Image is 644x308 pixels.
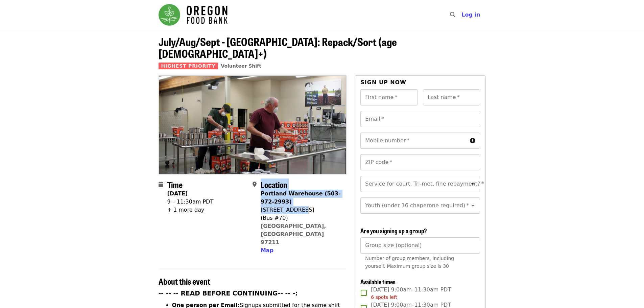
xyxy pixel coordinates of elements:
[360,226,427,235] span: Are you signing up a group?
[470,138,475,144] i: circle-info icon
[261,247,273,254] span: Map
[423,89,480,105] input: Last name
[159,275,210,287] span: About this event
[456,8,485,22] button: Log in
[159,4,228,26] img: Oregon Food Bank - Home
[261,246,273,255] button: Map
[159,76,347,174] img: July/Aug/Sept - Portland: Repack/Sort (age 16+) organized by Oregon Food Bank
[459,7,465,23] input: Search
[167,190,188,197] strong: [DATE]
[221,63,261,69] a: Volunteer Shift
[461,11,480,18] span: Log in
[450,11,455,18] i: search icon
[253,181,257,188] i: map-marker-alt icon
[159,63,218,69] span: Highest Priority
[360,111,480,127] input: Email
[167,179,183,190] span: Time
[468,201,478,210] button: Open
[371,286,451,301] span: [DATE] 9:00am–11:30am PDT
[360,133,467,149] input: Mobile number
[468,179,478,189] button: Open
[159,33,397,61] span: July/Aug/Sept - [GEOGRAPHIC_DATA]: Repack/Sort (age [DEMOGRAPHIC_DATA]+)
[167,198,214,206] div: 9 – 11:30am PDT
[167,206,214,214] div: + 1 more day
[261,190,341,205] strong: Portland Warehouse (503-972-2993)
[360,79,406,86] span: Sign up now
[371,294,397,300] span: 6 spots left
[261,214,341,222] div: (Bus #70)
[159,181,163,188] i: calendar icon
[261,179,287,190] span: Location
[365,256,454,269] span: Number of group members, including yourself. Maximum group size is 30
[360,89,418,105] input: First name
[360,277,396,286] span: Available times
[261,223,326,245] a: [GEOGRAPHIC_DATA], [GEOGRAPHIC_DATA] 97211
[360,154,480,170] input: ZIP code
[159,290,298,297] strong: -- -- -- READ BEFORE CONTINUING-- -- -:
[261,206,341,214] div: [STREET_ADDRESS]
[360,237,480,254] input: [object Object]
